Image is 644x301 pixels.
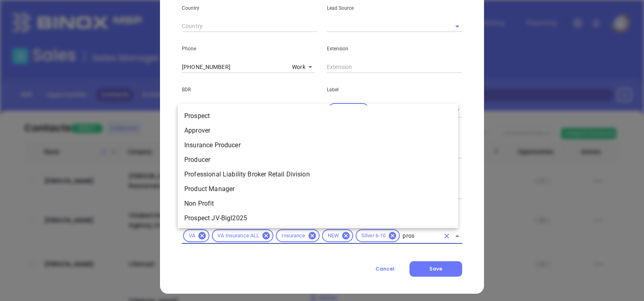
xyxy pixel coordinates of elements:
button: Save [409,261,462,277]
input: Extension [327,61,462,73]
div: VA Insurance ALL [212,229,273,242]
div: VA [183,229,209,242]
div: Insurance [276,229,319,242]
span: Save [429,265,442,272]
li: Approver [178,123,458,138]
p: Lead Source [327,4,462,13]
span: Insurance [277,232,310,239]
button: Open [307,102,318,114]
li: Insurance Producer [178,138,458,153]
button: Cancel [360,261,409,277]
span: Silver 6-10 [356,232,390,239]
button: Open [452,21,463,32]
input: Country [182,20,317,32]
li: Prospect JV-BigI2025 [178,211,458,226]
span: VA [184,232,200,239]
li: Producer [178,153,458,167]
p: Extension [327,44,462,53]
li: Product Manager [178,182,458,196]
p: Label [327,85,462,94]
li: Prospect [178,109,458,123]
button: Close [452,230,463,242]
span: Cancel [375,265,395,272]
li: Non Profit [178,196,458,211]
span: VA Insurance ALL [213,232,264,239]
li: Professional Liability Broker Retail Division [178,167,458,182]
p: BDR [182,85,317,94]
div: Work [292,61,315,73]
div: Silver 6-10 [356,229,400,242]
div: NEW [322,229,353,242]
button: Clear [441,230,452,242]
input: Phone [182,61,289,73]
p: Country [182,4,317,13]
div: Prospect [328,103,369,116]
p: Phone [182,44,317,53]
span: NEW [323,232,344,239]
